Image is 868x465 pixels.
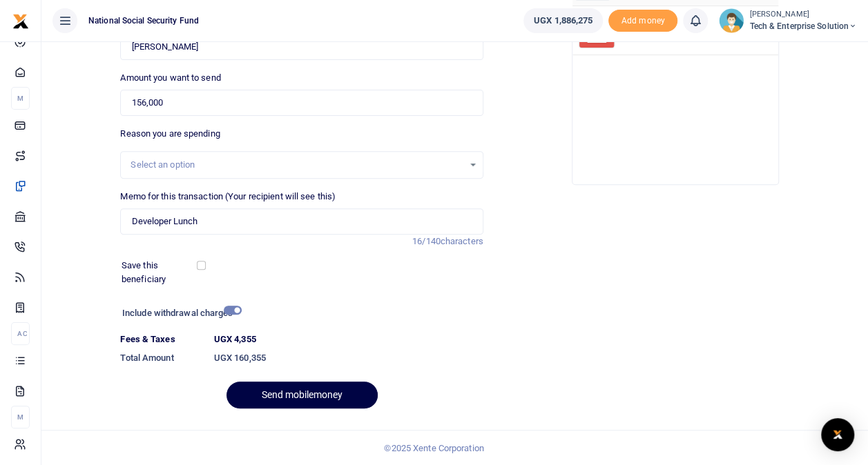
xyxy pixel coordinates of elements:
span: characters [441,236,483,246]
label: Save this beneficiary [122,259,199,286]
small: [PERSON_NAME] [749,9,857,21]
li: Ac [11,322,30,345]
div: Select an option [131,158,463,172]
li: Wallet ballance [518,8,608,33]
h6: Total Amount [120,353,202,364]
label: Memo for this transaction (Your recipient will see this) [120,190,336,204]
li: Toup your wallet [608,10,677,32]
input: UGX [120,90,483,116]
label: UGX 4,355 [214,333,256,346]
span: UGX 1,886,275 [534,14,592,28]
input: Loading name... [120,34,483,60]
li: M [11,406,30,428]
a: UGX 1,886,275 [523,8,603,33]
span: Tech & Enterprise Solution [749,20,857,32]
dt: Fees & Taxes [115,333,208,346]
label: Reason you are spending [120,127,220,141]
input: Enter extra information [120,208,483,235]
span: Add money [608,10,677,32]
li: M [11,87,30,110]
a: logo-small logo-large logo-large [12,15,29,26]
a: profile-user [PERSON_NAME] Tech & Enterprise Solution [719,8,857,33]
div: Open Intercom Messenger [821,418,854,451]
a: Add money [608,14,677,25]
img: profile-user [719,8,744,33]
span: 16/140 [412,236,441,246]
button: Send mobilemoney [226,382,378,408]
span: National Social Security Fund [83,14,204,27]
h6: UGX 160,355 [214,353,483,364]
h6: Include withdrawal charges [122,308,235,319]
label: Amount you want to send [120,71,220,85]
img: logo-small [12,13,29,30]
